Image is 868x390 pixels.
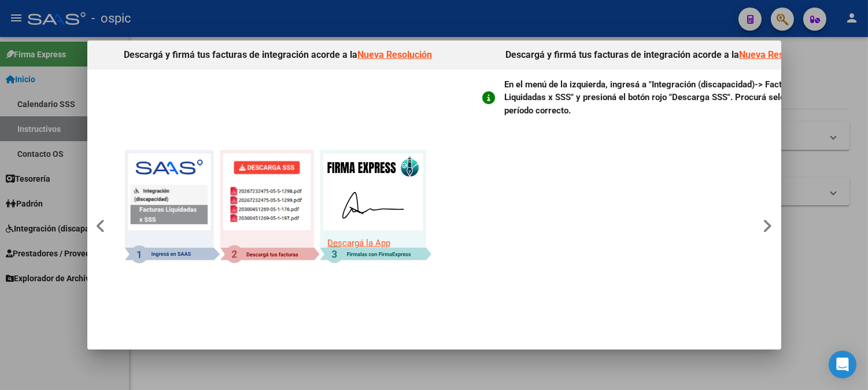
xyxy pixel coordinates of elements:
h4: Descargá y firmá tus facturas de integración acorde a la [87,41,469,69]
h4: Descargá y firmá tus facturas de integración acorde a la [469,41,851,69]
img: Logo Firma Express [125,150,431,263]
div: Open Intercom Messenger [829,351,856,378]
a: Descargá la App [327,238,390,248]
a: Nueva Resolución [357,49,432,60]
p: En el menú de la izquierda, ingresá a "Integración (discapacidad)-> Facturas Liquidadas x SSS" y ... [505,78,837,117]
a: Nueva Resolución [739,49,814,60]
